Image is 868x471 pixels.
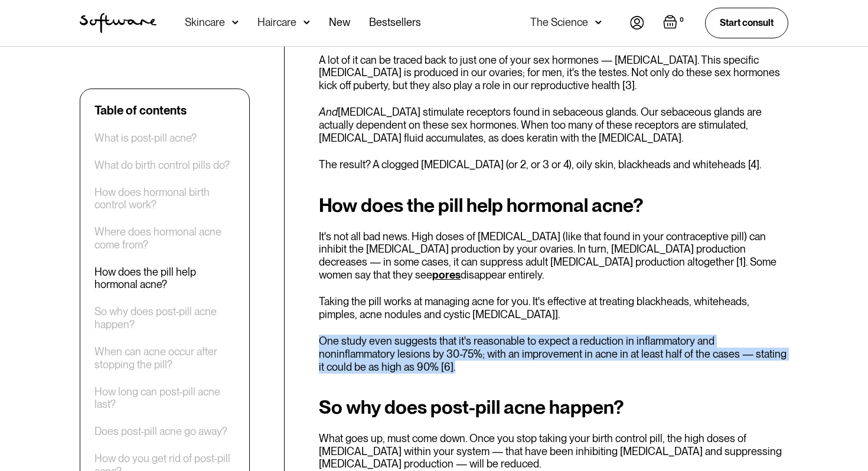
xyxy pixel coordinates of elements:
[257,17,296,28] div: Haircare
[530,17,588,28] div: The Science
[94,345,235,371] a: When can acne occur after stopping the pill?
[94,385,235,411] a: How long can post-pill acne last?
[319,432,788,470] p: What goes up, must come down. Once you stop taking your birth control pill, the high doses of [ME...
[94,103,187,117] div: Table of contents
[319,397,788,418] h2: So why does post-pill acne happen?
[80,13,156,33] a: home
[319,106,788,144] p: [MEDICAL_DATA] stimulate receptors found in sebaceous glands. Our sebaceous glands are actually d...
[94,226,235,251] a: Where does hormonal acne come from?
[319,106,338,118] em: And
[319,230,788,281] p: It's not all bad news. High doses of [MEDICAL_DATA] (like that found in your contraceptive pill) ...
[319,335,788,373] p: One study even suggests that it's reasonable to expect a reduction in inflammatory and noninflamm...
[80,13,156,33] img: Software Logo
[94,266,235,291] a: How does the pill help hormonal acne?
[705,8,788,38] a: Start consult
[94,186,235,211] a: How does hormonal birth control work?
[94,132,197,145] a: What is post-pill acne?
[663,15,686,31] a: Open empty cart
[319,54,788,92] p: A lot of it can be traced back to just one of your sex hormones — [MEDICAL_DATA]. This specific [...
[595,17,602,28] img: arrow down
[185,17,225,28] div: Skincare
[319,195,788,216] h2: How does the pill help hormonal acne?
[677,15,686,25] div: 0
[94,426,227,439] a: Does post-pill acne go away?
[304,17,310,28] img: arrow down
[94,306,235,331] a: So why does post-pill acne happen?
[319,158,788,171] p: The result? A clogged [MEDICAL_DATA] (or 2, or 3 or 4), oily skin, blackheads and whiteheads [4].
[232,17,239,28] img: arrow down
[319,295,788,320] p: Taking the pill works at managing acne for you. It's effective at treating blackheads, whiteheads...
[432,269,461,281] a: pores
[94,159,230,172] a: What do birth control pills do?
